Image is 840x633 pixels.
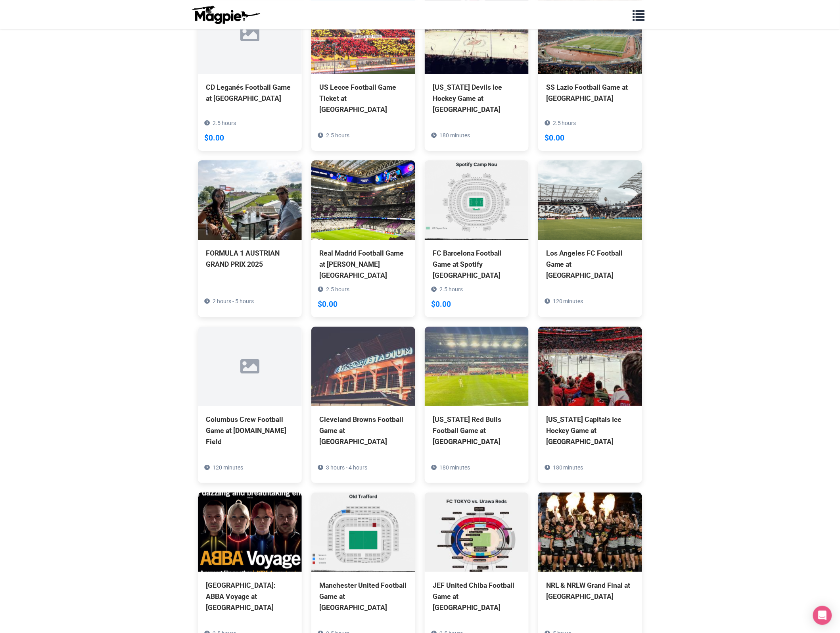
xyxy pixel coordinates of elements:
span: 2 hours - 5 hours [213,298,254,304]
div: FC Barcelona Football Game at Spotify [GEOGRAPHIC_DATA] [433,248,521,281]
a: Cleveland Browns Football Game at [GEOGRAPHIC_DATA] 3 hours - 4 hours [311,327,415,483]
span: 180 minutes [439,464,470,471]
div: JEF United Chiba Football Game at [GEOGRAPHIC_DATA] [433,580,521,613]
a: Real Madrid Football Game at [PERSON_NAME][GEOGRAPHIC_DATA] 2.5 hours $0.00 [311,160,415,317]
span: 2.5 hours [326,132,349,139]
img: Real Madrid Football Game at Santiago Bernabeu Stadium [311,160,415,240]
img: FORMULA 1 AUSTRIAN GRAND PRIX 2025 [198,160,302,240]
span: 120 minutes [213,464,243,471]
div: SS Lazio Football Game at [GEOGRAPHIC_DATA] [546,82,634,104]
div: [GEOGRAPHIC_DATA]: ABBA Voyage at [GEOGRAPHIC_DATA] [206,580,294,613]
a: FC Barcelona Football Game at Spotify [GEOGRAPHIC_DATA] 2.5 hours $0.00 [425,160,529,317]
div: $0.00 [318,298,338,311]
div: Manchester United Football Game at [GEOGRAPHIC_DATA] [319,580,407,613]
span: 3 hours - 4 hours [326,464,367,471]
a: Los Angeles FC Football Game at [GEOGRAPHIC_DATA] 120 minutes [538,160,642,317]
span: 180 minutes [439,132,470,139]
div: $0.00 [431,298,451,311]
span: 2.5 hours [213,120,236,126]
img: New York Red Bulls Football Game at Red Bull Arena [425,327,529,406]
img: logo-ab69f6fb50320c5b225c76a69d11143b.png [190,5,261,24]
a: FORMULA 1 AUSTRIAN GRAND PRIX 2025 2 hours - 5 hours [198,160,302,306]
div: [US_STATE] Red Bulls Football Game at [GEOGRAPHIC_DATA] [433,414,521,447]
span: 2.5 hours [439,286,463,292]
div: [US_STATE] Capitals Ice Hockey Game at [GEOGRAPHIC_DATA] [546,414,634,447]
img: FC Barcelona Football Game at Spotify Camp Nou [425,160,529,240]
img: Cleveland Browns Football Game at Huntington Bank Field [311,327,415,406]
div: CD Leganés Football Game at [GEOGRAPHIC_DATA] [206,82,294,104]
img: Manchester United Football Game at Old Trafford [311,493,415,572]
div: Real Madrid Football Game at [PERSON_NAME][GEOGRAPHIC_DATA] [319,248,407,281]
img: Los Angeles FC Football Game at BMO Stadium [538,160,642,240]
a: [US_STATE] Red Bulls Football Game at [GEOGRAPHIC_DATA] 180 minutes [425,327,529,483]
span: 2.5 hours [553,120,576,126]
div: [US_STATE] Devils Ice Hockey Game at [GEOGRAPHIC_DATA] [433,82,521,115]
a: Columbus Crew Football Game at [DOMAIN_NAME] Field 120 minutes [198,327,302,483]
span: 120 minutes [553,298,583,304]
img: NRL & NRLW Grand Final at Accor Stadium [538,493,642,572]
div: $0.00 [545,132,564,144]
div: Open Intercom Messenger [813,606,832,625]
div: $0.00 [204,132,224,144]
img: West End: ABBA Voyage at ABBA Arena [198,493,302,572]
span: 180 minutes [553,464,583,471]
div: US Lecce Football Game Ticket at [GEOGRAPHIC_DATA] [319,82,407,115]
img: JEF United Chiba Football Game at Fukuda Denshi Arena [425,493,529,572]
a: [US_STATE] Capitals Ice Hockey Game at [GEOGRAPHIC_DATA] 180 minutes [538,327,642,483]
div: Los Angeles FC Football Game at [GEOGRAPHIC_DATA] [546,248,634,281]
div: Cleveland Browns Football Game at [GEOGRAPHIC_DATA] [319,414,407,447]
span: 2.5 hours [326,286,349,292]
img: Washington Capitals Ice Hockey Game at Capital One Arena [538,327,642,406]
div: FORMULA 1 AUSTRIAN GRAND PRIX 2025 [206,248,294,270]
div: NRL & NRLW Grand Final at [GEOGRAPHIC_DATA] [546,580,634,602]
div: Columbus Crew Football Game at [DOMAIN_NAME] Field [206,414,294,447]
